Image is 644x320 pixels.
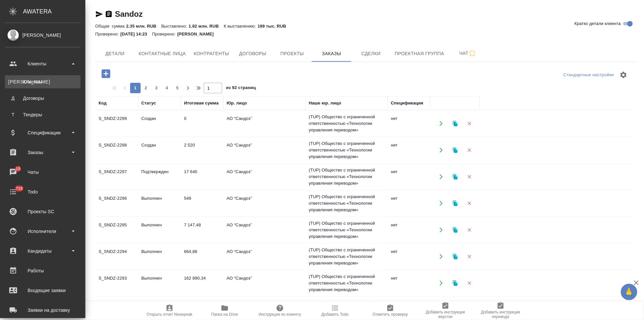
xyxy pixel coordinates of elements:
[322,312,349,317] span: Добавить Todo
[105,10,113,18] button: Скопировать ссылку
[5,59,80,69] div: Клиенты
[463,223,476,237] button: Удалить
[95,192,138,215] td: S_SNDZ-2296
[95,112,138,135] td: S_SNDZ-2299
[306,164,388,190] td: (TUP) Общество с ограниченной ответственностью «Технологии управления переводом»
[276,50,308,58] span: Проекты
[373,312,408,317] span: Отметить проверку
[138,245,181,268] td: Выполнен
[141,85,151,91] span: 2
[121,32,152,36] p: [DATE] 14:23
[5,187,80,197] div: Todo
[8,111,77,118] div: Тендеры
[95,218,138,241] td: S_SNDZ-2295
[448,117,462,130] button: Клонировать
[463,170,476,184] button: Удалить
[434,250,448,263] button: Открыть
[172,85,183,91] span: 5
[5,148,80,157] div: Заказы
[395,50,444,58] span: Проектная группа
[227,100,247,106] div: Юр. лицо
[463,277,476,290] button: Удалить
[226,84,256,93] span: из 92 страниц
[306,137,388,163] td: (TUP) Общество с ограниченной ответственностью «Технологии управления переводом»
[138,139,181,162] td: Создан
[181,165,223,188] td: 17 640
[5,32,80,39] div: [PERSON_NAME]
[463,250,476,263] button: Удалить
[624,285,635,299] span: 🙏
[388,245,430,268] td: нет
[575,20,621,27] span: Кратко детали клиента
[306,270,388,296] td: (TUP) Общество с ограниченной ответственностью «Технологии управления переводом»
[388,218,430,241] td: нет
[211,312,238,317] span: Папка на Drive
[2,263,84,279] a: Работы
[309,100,341,106] div: Наше юр. лицо
[8,95,77,102] div: Договоры
[223,139,306,162] td: АО “Сандоз”
[448,277,462,290] button: Клонировать
[469,50,476,57] svg: Подписаться
[5,246,80,256] div: Кандидаты
[12,166,24,172] span: 15
[448,250,462,263] button: Клонировать
[306,243,388,270] td: (TUP) Общество с ограниченной ответственностью «Технологии управления переводом»
[422,310,469,319] span: Добавить инструкции верстки
[223,165,306,188] td: АО “Сандоз”
[138,192,181,215] td: Выполнен
[306,190,388,217] td: (TUP) Общество с ограниченной ответственностью «Технологии управления переводом»
[237,50,268,58] span: Договоры
[434,197,448,210] button: Открыть
[223,192,306,215] td: АО “Сандоз”
[99,50,131,58] span: Детали
[95,24,126,29] p: Общая сумма
[142,302,197,320] button: Открыть отчет Newspeak
[151,85,162,91] span: 3
[252,302,308,320] button: Инструкции по клиенту
[5,266,80,276] div: Работы
[306,217,388,243] td: (TUP) Общество с ограниченной ответственностью «Технологии управления переводом»
[5,128,80,138] div: Спецификации
[463,197,476,210] button: Удалить
[115,10,143,18] a: Sandoz
[141,100,156,106] div: Статус
[223,272,306,295] td: АО “Сандоз”
[616,67,632,83] span: Настроить таблицу
[5,108,80,121] a: ТТендеры
[308,302,363,320] button: Добавить Todo
[388,139,430,162] td: нет
[223,245,306,268] td: АО “Сандоз”
[473,302,528,320] button: Добавить инструкции перевода
[181,192,223,215] td: 549
[95,32,121,36] p: Проверено:
[5,226,80,236] div: Исполнители
[95,139,138,162] td: S_SNDZ-2298
[434,144,448,157] button: Открыть
[97,67,115,80] button: Добавить проект
[5,167,80,177] div: Чаты
[2,302,84,318] a: Заявки на доставку
[388,192,430,215] td: нет
[162,83,172,93] button: 4
[5,92,80,105] a: ДДоговоры
[5,286,80,295] div: Входящие заявки
[126,24,161,29] p: 2.35 млн. RUB
[139,50,186,58] span: Контактные лица
[161,24,189,29] p: Выставлено:
[138,112,181,135] td: Создан
[181,245,223,268] td: 664,88
[95,272,138,295] td: S_SNDZ-2293
[448,170,462,184] button: Клонировать
[138,165,181,188] td: Подтвержден
[141,83,151,93] button: 2
[152,32,177,36] p: Проверено:
[194,50,229,58] span: Контрагенты
[181,112,223,135] td: 0
[477,310,524,319] span: Добавить инструкции перевода
[621,284,637,300] button: 🙏
[2,164,84,180] a: 15Чаты
[2,184,84,200] a: 719Todo
[388,112,430,135] td: нет
[259,312,301,317] span: Инструкции по клиенту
